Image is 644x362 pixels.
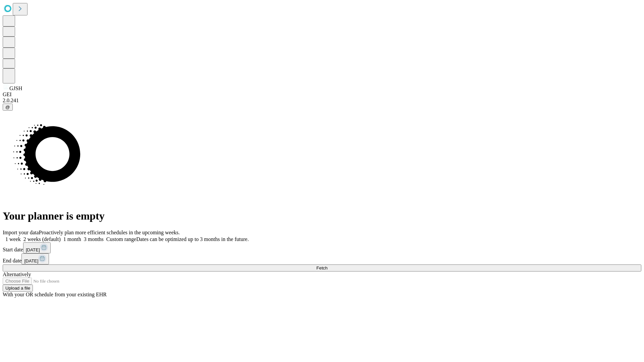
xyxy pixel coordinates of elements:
span: [DATE] [24,258,38,263]
div: Start date [3,242,641,253]
div: GEI [3,92,641,98]
button: [DATE] [23,242,51,253]
span: Custom range [106,236,136,242]
span: Proactively plan more efficient schedules in the upcoming weeks. [39,230,180,235]
button: @ [3,104,13,111]
span: 2 weeks (default) [23,236,61,242]
span: With your OR schedule from your existing EHR [3,292,107,297]
span: 1 month [63,236,81,242]
span: [DATE] [26,247,40,252]
button: Upload a file [3,285,33,292]
span: @ [5,105,10,110]
h1: Your planner is empty [3,210,641,222]
span: Fetch [316,265,327,270]
span: Alternatively [3,271,31,277]
div: 2.0.241 [3,98,641,104]
span: 1 week [5,236,21,242]
span: Import your data [3,230,39,235]
div: End date [3,253,641,264]
button: Fetch [3,264,641,271]
span: GJSH [9,85,22,91]
span: 3 months [84,236,104,242]
span: Dates can be optimized up to 3 months in the future. [136,236,249,242]
button: [DATE] [21,253,49,264]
